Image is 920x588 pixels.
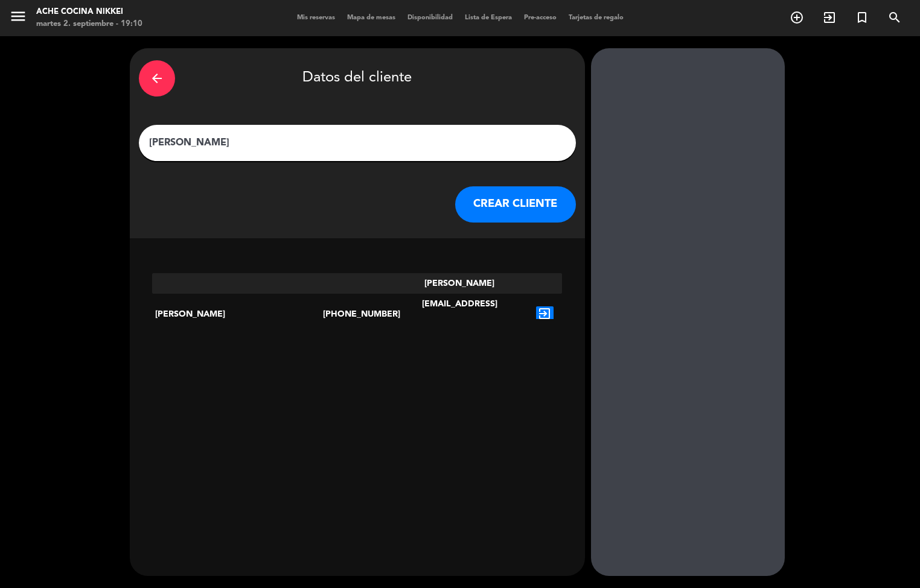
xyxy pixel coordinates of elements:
[401,14,459,21] span: Disponibilidad
[459,14,518,21] span: Lista de Espera
[36,18,142,30] div: martes 2. septiembre - 19:10
[341,14,401,21] span: Mapa de mesas
[152,273,323,355] div: [PERSON_NAME]
[536,306,554,322] i: exit_to_app
[518,14,563,21] span: Pre-acceso
[139,57,576,100] div: Datos del cliente
[323,273,391,355] div: [PHONE_NUMBER]
[291,14,341,21] span: Mis reservas
[36,6,142,18] div: Ache Cocina Nikkei
[9,7,27,30] button: menu
[148,134,567,151] input: Escriba nombre, correo electrónico o número de teléfono...
[887,10,902,25] i: search
[9,7,27,25] i: menu
[790,10,804,25] i: add_circle_outline
[563,14,630,21] span: Tarjetas de regalo
[391,273,528,355] div: [PERSON_NAME][EMAIL_ADDRESS][PERSON_NAME][DOMAIN_NAME]
[822,10,837,25] i: exit_to_app
[855,10,869,25] i: turned_in_not
[150,71,164,86] i: arrow_back
[455,186,576,223] button: CREAR CLIENTE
